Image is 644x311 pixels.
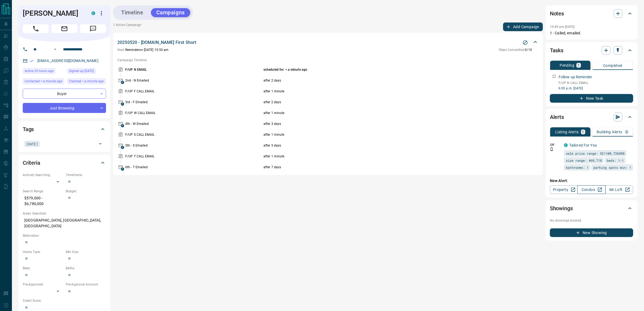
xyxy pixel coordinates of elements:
p: Home Type: [23,250,63,254]
div: Sun Aug 17 2025 [67,78,106,86]
div: Criteria [23,156,106,169]
p: [GEOGRAPHIC_DATA], [GEOGRAPHIC_DATA], [GEOGRAPHIC_DATA] [23,216,106,231]
p: Baths: [66,266,106,271]
span: Message [80,24,106,33]
p: 10:49 am [DATE] [550,25,575,29]
p: after 7 days [263,165,491,170]
div: condos.ca [91,11,95,15]
p: Budget: [66,189,106,194]
div: Sun Aug 17 2025 [23,78,64,86]
div: Buyer [23,89,106,99]
div: Showings [550,202,633,215]
span: A [121,167,124,171]
p: Off [550,142,561,147]
p: Follow up Reminder [559,74,592,80]
p: Campaign Timeline [117,58,539,63]
svg: Push Notification Only [550,147,554,151]
button: Campaigns [151,8,190,17]
span: Contacted < a minute ago [25,79,62,84]
p: Pending [560,63,574,67]
p: Search Range: [23,189,63,194]
a: Property [550,185,578,194]
p: Listing Alerts [555,130,579,134]
p: F/UP N EMAIL [125,67,262,72]
p: New Alert: [550,178,633,184]
span: parking spots min: 1 [593,165,631,170]
p: after 5 days [263,143,491,148]
span: A [121,124,124,127]
p: after 2 days [263,78,491,83]
p: Min Size: [66,250,106,254]
h2: Showings [550,204,573,213]
p: after 1 minute [263,132,491,137]
p: 20250520 - [DOMAIN_NAME] First Short [117,39,196,46]
p: Credit Score: [23,298,106,303]
h2: Notes [550,9,564,18]
span: Claimed < a minute ago [69,79,104,84]
p: 3rd - F Emailed [125,100,262,105]
p: 6:00 a.m. [DATE] [559,86,633,91]
p: after 1 minute [263,111,491,115]
a: [EMAIL_ADDRESS][DOMAIN_NAME] [37,59,98,63]
p: F/UP W CALL EMAIL [125,111,262,115]
p: 0 / 10 [499,47,532,52]
span: A [121,146,124,149]
button: Open [52,46,58,53]
h2: Criteria [23,158,40,167]
div: Thu Jun 26 2025 [67,68,106,76]
span: Next: [117,48,125,52]
button: Add Campaign [503,22,543,31]
p: 6th - T Emailed [125,165,262,170]
p: $579,000 - $6,780,000 [23,194,63,208]
div: Tasks [550,44,633,57]
span: sale price range: 521100,736890 [566,151,625,156]
button: Open [97,140,104,148]
p: 5th - S Emailed [125,143,262,148]
p: Pre-Approval Amount: [66,282,106,287]
p: Timeframe: [66,173,106,177]
span: Email [51,24,77,33]
h2: Alerts [550,113,564,121]
p: Completed [603,64,622,67]
p: Building Alerts [597,130,622,134]
div: Notes [550,7,633,20]
span: Steps Completed: [499,48,525,52]
div: Tags [23,123,106,136]
p: 1 - Called, emailed. [550,30,633,36]
p: 2nd - N Emailed [125,78,262,83]
p: Motivation: [23,233,106,238]
p: 1 Active Campaign [113,22,141,31]
p: 4th - W Emailed [125,121,262,126]
p: No showings booked [550,218,633,223]
p: after 1 minute [263,89,491,94]
div: condos.ca [564,143,568,147]
p: F/UP F CALL EMAIL [125,89,262,94]
p: after 3 days [263,121,491,126]
span: Signed up [DATE] [69,68,94,74]
p: after 2 days [263,100,491,105]
span: beds: 1-1 [607,158,624,163]
button: New Task [550,94,633,103]
span: Call [23,24,49,33]
button: Stop Campaign [521,38,529,47]
p: F/UP N CALL EMAIL [559,80,633,85]
span: A [121,102,124,106]
p: 1 [577,63,580,67]
p: 1 [582,130,584,134]
span: A [121,81,124,84]
p: F/UP S CALL EMAIL [125,132,262,137]
p: Areas Searched: [23,211,106,216]
span: Active 20 hours ago [25,68,54,74]
p: Actively Searching: [23,173,63,177]
span: bathrooms: 1 [566,165,589,170]
p: F/UP T CALL EMAIL [125,154,262,159]
button: Timeline [116,8,149,17]
p: 0 [626,130,628,134]
span: [DATE] [26,141,38,147]
a: Condos [577,185,605,194]
div: Alerts [550,111,633,124]
p: Pre-Approved: [23,282,63,287]
div: 20250520 - [DOMAIN_NAME] First ShortStop CampaignNext:Reminderon [DATE] 10:50 amSteps Completed:0/10 [117,38,539,53]
div: Sat Aug 16 2025 [23,68,64,76]
h2: Tags [23,125,34,134]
